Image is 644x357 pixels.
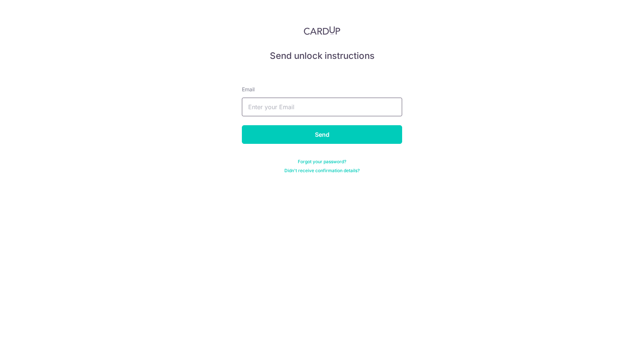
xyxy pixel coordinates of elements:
[298,159,346,165] a: Forgot your password?
[242,125,402,144] input: Send
[242,86,255,92] span: translation missing: en.devise.label.Email
[242,98,402,116] input: Enter your Email
[242,50,402,62] h5: Send unlock instructions
[304,26,340,35] img: CardUp Logo
[284,168,360,174] a: Didn't receive confirmation details?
